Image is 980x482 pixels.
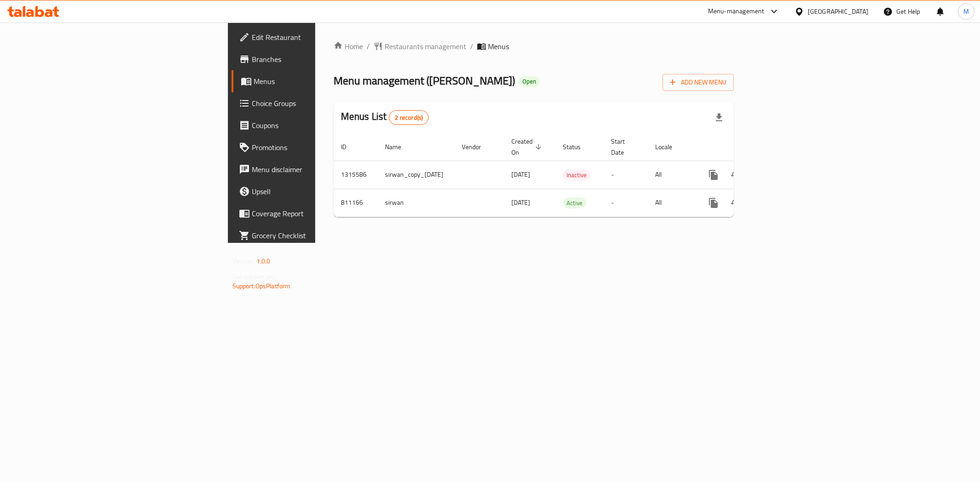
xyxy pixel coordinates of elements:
button: Change Status [725,192,747,214]
div: [GEOGRAPHIC_DATA] [808,6,868,17]
span: [DATE] [511,168,530,180]
span: Get support on: [232,271,275,283]
a: Branches [232,48,391,70]
span: Start Date [611,136,637,158]
span: 2 record(s) [389,113,428,122]
div: Export file [708,106,730,129]
a: Upsell [232,180,391,202]
a: Menus [232,70,391,92]
td: sirwan [378,189,454,217]
li: / [470,41,473,52]
span: Choice Groups [252,98,384,109]
span: Inactive [563,170,590,180]
span: Branches [252,54,384,65]
span: 1.0.0 [256,255,271,267]
span: Coupons [252,120,384,131]
span: Menu disclaimer [252,164,384,175]
a: Coupons [232,114,391,136]
span: Restaurants management [385,41,466,52]
a: Grocery Checklist [232,224,391,247]
span: Active [563,198,586,208]
button: more [702,164,725,186]
span: Menus [254,76,384,87]
a: Restaurants management [374,41,466,52]
a: Support.OpsPlatform [232,280,291,292]
a: Edit Restaurant [232,26,391,48]
span: Edit Restaurant [252,32,384,43]
button: Add New Menu [663,74,734,91]
td: All [648,189,695,217]
span: Vendor [462,141,493,152]
a: Choice Groups [232,92,391,114]
th: Actions [695,133,798,161]
button: more [702,192,725,214]
span: Add New Menu [670,77,726,88]
div: Active [563,197,586,208]
div: Menu-management [708,6,765,17]
td: sirwan_copy_[DATE] [378,161,454,189]
span: Menus [488,41,509,52]
td: - [604,161,648,189]
span: Grocery Checklist [252,230,384,241]
span: Coverage Report [252,208,384,219]
a: Coverage Report [232,202,391,224]
span: Version: [232,255,255,267]
span: [DATE] [511,196,530,208]
a: Menu disclaimer [232,158,391,180]
h2: Menus List [341,110,429,125]
span: Upsell [252,186,384,197]
span: Menu management ( [PERSON_NAME] ) [334,70,515,91]
td: - [604,189,648,217]
span: Created On [511,136,544,158]
nav: breadcrumb [334,41,734,52]
div: Open [519,76,540,87]
span: M [963,6,969,17]
div: Total records count [389,110,429,125]
a: Promotions [232,136,391,158]
table: enhanced table [334,133,798,217]
td: All [648,161,695,189]
span: Open [519,78,540,85]
span: Status [563,141,593,152]
span: Locale [655,141,684,152]
span: Promotions [252,142,384,153]
span: Name [385,141,413,152]
span: ID [341,141,358,152]
button: Change Status [725,164,747,186]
